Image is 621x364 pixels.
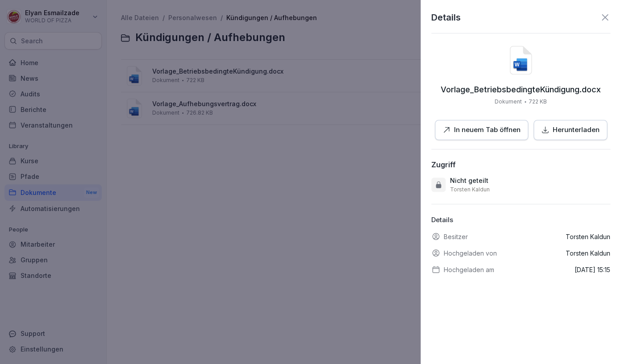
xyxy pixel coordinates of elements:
p: Torsten Kaldun [450,186,490,193]
p: Torsten Kaldun [566,248,610,258]
p: Hochgeladen von [444,248,497,258]
p: Torsten Kaldun [566,232,610,241]
p: Details [431,215,610,225]
p: Besitzer [444,232,468,241]
p: Details [431,11,461,24]
div: Zugriff [431,160,456,169]
p: 722 KB [529,98,547,106]
button: In neuem Tab öffnen [435,120,528,140]
button: Herunterladen [533,120,607,140]
p: Herunterladen [553,125,600,135]
p: [DATE] 15:15 [575,265,610,274]
p: In neuem Tab öffnen [454,125,521,135]
p: Vorlage_BetriebsbedingteKündigung.docx [441,85,601,94]
p: Nicht geteilt [450,176,488,185]
p: Dokument [495,98,522,106]
p: Hochgeladen am [444,265,494,274]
